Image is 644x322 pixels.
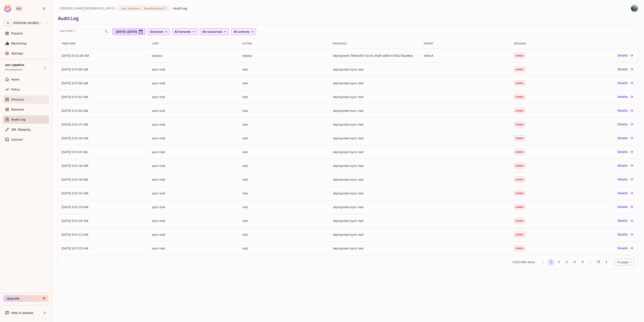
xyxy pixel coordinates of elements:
span: Decision [150,29,163,34]
span: URL Mapping [11,128,31,131]
span: denied [514,108,525,113]
div: … [587,260,594,264]
div: sync-test [152,246,236,250]
div: sync-test [152,122,236,126]
div: deployment:sync-test [333,136,417,140]
span: Audit Log [11,118,25,121]
span: denied [514,218,525,223]
span: Projects [11,32,23,35]
span: Elements [11,108,24,111]
div: test [243,122,326,126]
span: denied [514,177,525,182]
span: denied [514,135,525,141]
div: deployment:sync-test [333,191,417,195]
span: poc-pipeline [5,63,24,67]
button: Details [616,135,635,141]
span: denied [514,122,525,127]
div: sync-test [152,164,236,168]
div: sync-test [152,136,236,140]
div: 15 / page [615,259,635,265]
div: sync-test [152,67,236,71]
span: Audit Log [173,6,187,10]
button: Details [616,80,635,86]
div: deployment:764bd501-4c3b-48df-a98d-b78b27dad6ee [333,54,417,58]
div: test [243,67,326,71]
div: jozarza [152,54,236,58]
div: sync-test [152,205,236,209]
div: deployment:sync-test [333,109,417,113]
div: test [243,233,326,236]
div: deployment:sync-test [333,164,417,168]
span: denied [514,53,525,58]
span: poc-pipeline [121,6,140,10]
button: Go to page 2 [556,259,562,265]
div: test [243,191,326,195]
button: Details [616,245,635,252]
span: [DATE] 9:31:44 AM [61,136,88,140]
button: Details [616,162,635,169]
span: 1 - 15 of 1084 items [512,260,535,264]
span: : [141,7,143,10]
span: denied [514,245,525,251]
img: David Santander [631,5,638,12]
div: sync-test [152,81,236,85]
button: Go to page 73 [595,259,602,265]
div: deploy [243,54,326,58]
div: deployment:sync-test [333,177,417,181]
button: [DATE]-[DATE] [112,28,145,35]
div: test [243,164,326,168]
button: Details [616,93,635,100]
button: Details [616,190,635,196]
button: Details [616,231,635,238]
span: Development [5,68,22,71]
span: [DATE] 9:31:47 AM [61,123,88,126]
span: Settings [11,52,23,55]
div: Timestamp [61,42,145,45]
div: test [243,205,326,209]
div: default [424,54,507,58]
div: Action [243,42,326,45]
img: SReyMgAAAABJRU5ErkJggg== [4,5,11,12]
div: test [243,136,326,140]
span: [DATE] 9:31:41 AM [61,150,88,154]
button: page 1 [548,259,554,265]
button: Details [616,176,635,183]
span: [DATE] 9:31:53 AM [61,95,88,99]
div: deployment:sync-test [333,205,417,209]
button: Details [616,217,635,224]
span: denied [514,232,525,237]
span: Home [11,78,19,81]
div: test [243,109,326,113]
span: [DATE] 9:31:59 AM [61,68,88,71]
button: Details [616,107,635,114]
div: sync-test [152,109,236,113]
div: Tenant [424,42,507,45]
span: [DATE] 9:31:29 AM [61,205,88,209]
span: All tenants [174,29,191,34]
div: deployment:sync-test [333,150,417,154]
span: D [5,20,11,26]
button: Details [616,121,635,128]
div: test [243,177,326,181]
div: sync-test [152,233,236,236]
span: Connect [11,138,23,141]
div: sync-test [152,95,236,99]
button: Details [616,148,635,155]
div: deployment:sync-test [333,122,417,126]
span: [DATE] 9:31:56 AM [61,81,88,85]
span: Directory [11,98,24,101]
span: denied [514,67,525,72]
span: [DATE] 9:32:00 AM [61,54,89,57]
button: All actions [231,28,256,35]
span: denied [514,190,525,196]
button: Details [616,66,635,73]
button: Go to page 3 [564,259,570,265]
li: / [171,6,172,10]
span: Policy [11,88,20,91]
button: Go to next page [603,259,610,265]
div: Resource [333,42,417,45]
div: Decision [514,42,561,45]
button: All tenants [172,28,197,35]
span: [DATE] 9:31:26 AM [61,219,88,223]
button: Go to page 5 [579,259,586,265]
